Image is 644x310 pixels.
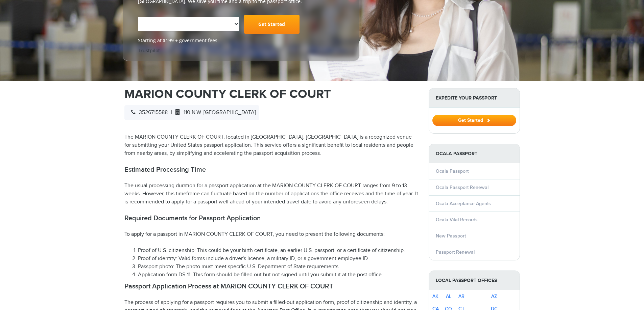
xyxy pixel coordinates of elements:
[429,88,520,108] strong: Expedite Your Passport
[138,271,419,279] li: Application form DS-11: This form should be filled out but not signed until you submit it at the ...
[138,47,160,54] a: Trustpilot
[458,293,464,299] a: AR
[138,37,344,44] span: Starting at $199 + government fees
[436,201,491,206] a: Ocala Acceptance Agents
[436,168,469,174] a: Ocala Passport
[429,144,520,163] strong: Ocala Passport
[244,15,300,34] a: Get Started
[432,115,516,126] button: Get Started
[124,88,419,100] h1: MARION COUNTY CLERK OF COURT
[432,117,516,123] a: Get Started
[432,293,438,299] a: AK
[138,247,419,255] li: Proof of U.S. citizenship: This could be your birth certificate, an earlier U.S. passport, or a c...
[124,133,419,158] p: The MARION COUNTY CLERK OF COURT, located in [GEOGRAPHIC_DATA], [GEOGRAPHIC_DATA] is a recognized...
[124,282,419,290] h2: Passport Application Process at MARION COUNTY CLERK OF COURT
[436,217,478,223] a: Ocala Vital Records
[124,230,419,238] p: To apply for a passport in MARION COUNTY CLERK OF COURT, you need to present the following docume...
[138,263,419,271] li: Passport photo: The photo must meet specific U.S. Department of State requirements.
[172,109,256,116] span: 110 N.W. [GEOGRAPHIC_DATA]
[436,185,488,190] a: Ocala Passport Renewal
[124,166,419,174] h2: Estimated Processing Time
[124,214,419,222] h2: Required Documents for Passport Application
[124,182,419,206] p: The usual processing duration for a passport application at the MARION COUNTY CLERK OF COURT rang...
[124,105,259,120] div: |
[429,271,520,290] strong: Local Passport Offices
[436,233,466,239] a: New Passport
[436,249,475,255] a: Passport Renewal
[446,293,451,299] a: AL
[491,293,497,299] a: AZ
[138,255,419,263] li: Proof of identity: Valid forms include a driver's license, a military ID, or a government employe...
[128,109,168,116] span: 3526715588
